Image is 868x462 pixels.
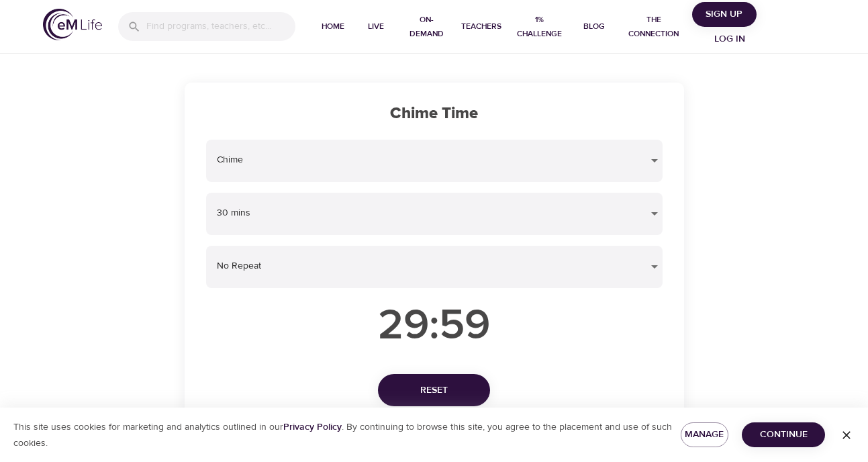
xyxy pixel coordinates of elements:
span: Live [360,19,392,34]
button: Log in [697,27,762,52]
a: Privacy Policy [283,421,342,433]
div: 30 mins [217,203,663,224]
span: Home [317,19,349,34]
span: 1% Challenge [512,13,567,41]
span: Blog [578,19,610,34]
span: Reset [420,382,448,399]
button: Manage [681,422,729,447]
button: Reset [378,374,490,407]
button: Sign Up [692,2,757,27]
span: The Connection [621,13,687,41]
span: Continue [753,426,814,443]
span: Manage [691,426,718,443]
button: Continue [742,422,825,447]
span: Teachers [461,19,501,34]
img: logo [43,9,102,40]
span: On-Demand [403,13,450,41]
h2: Chime Time [206,104,663,124]
span: Log in [703,31,757,48]
div: No Repeat [217,257,663,277]
span: Sign Up [697,6,751,23]
p: 29 : 59 [201,293,668,358]
input: Find programs, teachers, etc... [146,12,295,41]
div: Chime [217,150,663,171]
